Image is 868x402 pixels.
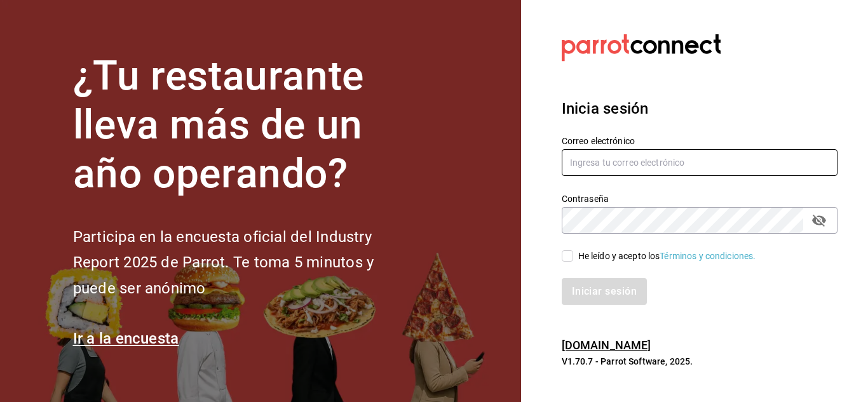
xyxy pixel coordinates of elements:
[73,330,179,347] a: Ir a la encuesta
[73,224,416,302] h2: Participa en la encuesta oficial del Industry Report 2025 de Parrot. Te toma 5 minutos y puede se...
[578,250,756,263] div: He leído y acepto los
[562,149,837,176] input: Ingresa tu correo electrónico
[562,137,837,145] label: Correo electrónico
[562,194,837,203] label: Contraseña
[562,97,837,120] h3: Inicia sesión
[808,210,830,231] button: passwordField
[562,355,837,368] p: V1.70.7 - Parrot Software, 2025.
[73,52,416,198] h1: ¿Tu restaurante lleva más de un año operando?
[660,251,756,261] a: Términos y condiciones.
[562,338,651,352] a: [DOMAIN_NAME]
